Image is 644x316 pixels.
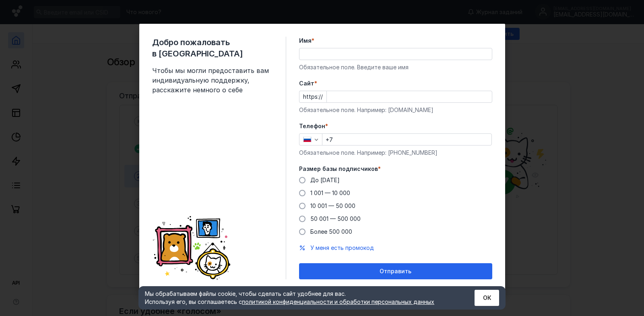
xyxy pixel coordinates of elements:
span: Размер базы подписчиков [299,165,378,173]
a: политикой конфиденциальности и обработки персональных данных [242,298,434,305]
button: У меня есть промокод [310,244,374,252]
span: Имя [299,37,312,45]
span: 50 001 — 500 000 [310,215,361,222]
div: Обязательное поле. Например: [PHONE_NUMBER] [299,149,492,157]
div: Обязательное поле. Например: [DOMAIN_NAME] [299,106,492,114]
span: У меня есть промокод [310,244,374,251]
span: 10 001 — 50 000 [310,202,355,209]
span: До [DATE] [310,177,340,183]
span: Cайт [299,79,314,87]
div: Мы обрабатываем файлы cookie, чтобы сделать сайт удобнее для вас. Используя его, вы соглашаетесь c [145,290,455,306]
span: Телефон [299,122,325,130]
div: Обязательное поле. Введите ваше имя [299,63,492,71]
span: Чтобы мы могли предоставить вам индивидуальную поддержку, расскажите немного о себе [152,66,273,95]
button: Отправить [299,263,492,279]
span: 1 001 — 10 000 [310,189,350,196]
button: ОК [475,290,499,306]
span: Более 500 000 [310,228,352,235]
span: Добро пожаловать в [GEOGRAPHIC_DATA] [152,37,273,59]
span: Отправить [380,268,411,275]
